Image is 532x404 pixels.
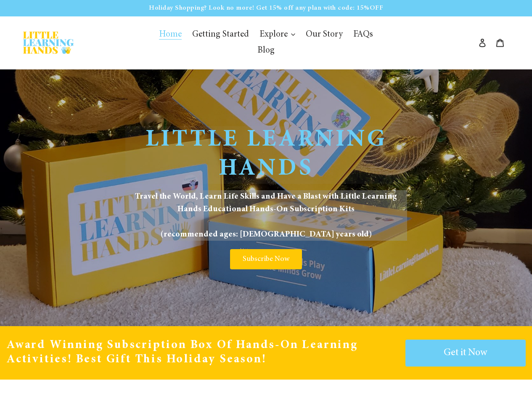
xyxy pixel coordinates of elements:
a: Blog [253,43,279,59]
button: Explore [255,27,300,43]
span: Subscribe Now [243,255,289,263]
span: Award Winning Subscription Box of Hands-On Learning Activities! Best gift this Holiday Season! [6,340,358,366]
span: Explore [259,30,288,40]
a: Home [155,27,186,43]
span: Little Learning Hands [146,128,387,181]
span: FAQs [353,30,373,40]
span: Blog [257,46,275,56]
a: FAQs [349,27,377,43]
span: Getting Started [192,30,249,40]
a: Getting Started [188,27,253,43]
a: Subscribe Now [230,249,302,269]
img: Little Learning Hands [23,32,74,54]
a: Get it Now [405,340,526,367]
span: Get it Now [444,348,487,358]
span: Home [159,30,182,40]
a: Our Story [302,27,347,43]
p: Holiday Shopping? Look no more! Get 15% off any plan with code: 15%OFF [1,1,531,15]
span: Travel the World, Learn Life Skills and Have a Blast with Little Learning Hands Educational Hands... [125,190,407,241]
span: Our Story [306,30,343,40]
